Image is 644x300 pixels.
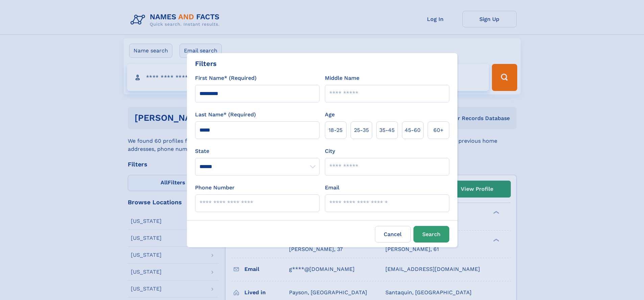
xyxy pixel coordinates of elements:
[195,147,319,155] label: State
[329,126,342,134] span: 18‑25
[433,126,444,134] span: 60+
[325,74,359,82] label: Middle Name
[195,74,257,82] label: First Name* (Required)
[379,126,395,134] span: 35‑45
[195,111,256,119] label: Last Name* (Required)
[195,184,235,192] label: Phone Number
[375,226,411,243] label: Cancel
[405,126,421,134] span: 45‑60
[325,111,335,119] label: Age
[413,226,449,243] button: Search
[325,184,339,192] label: Email
[354,126,369,134] span: 25‑35
[325,147,335,155] label: City
[195,59,217,69] div: Filters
